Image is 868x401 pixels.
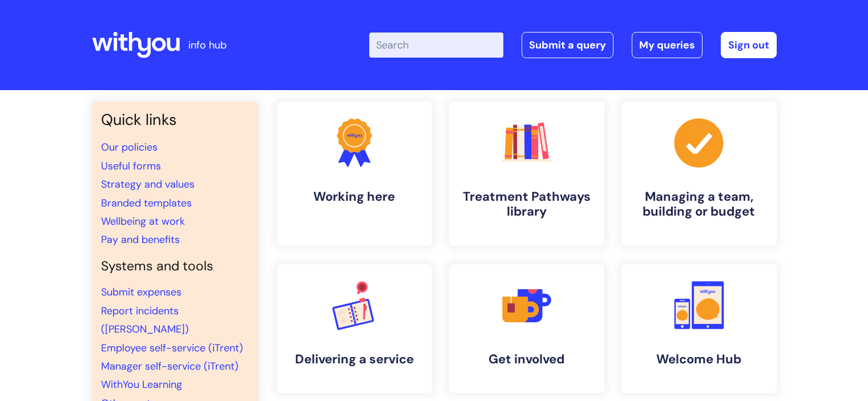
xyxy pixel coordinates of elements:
[449,264,604,393] a: Get involved
[286,352,423,367] h4: Delivering a service
[101,258,249,274] h4: Systems and tools
[101,177,195,191] a: Strategy and values
[101,285,181,299] a: Submit expenses
[277,264,432,393] a: Delivering a service
[458,189,595,220] h4: Treatment Pathways library
[101,233,180,246] a: Pay and benefits
[621,264,777,393] a: Welcome Hub
[449,102,604,246] a: Treatment Pathways library
[188,36,227,54] p: info hub
[101,140,158,154] a: Our policies
[101,196,192,210] a: Branded templates
[721,32,777,58] a: Sign out
[101,214,185,228] a: Wellbeing at work
[632,32,703,58] a: My queries
[621,102,777,246] a: Managing a team, building or budget
[369,32,777,58] div: | -
[369,33,503,58] input: Search
[522,32,613,58] a: Submit a query
[286,189,423,204] h4: Working here
[101,304,189,336] a: Report incidents ([PERSON_NAME])
[631,189,768,220] h4: Managing a team, building or budget
[101,341,243,355] a: Employee self-service (iTrent)
[277,102,432,246] a: Working here
[101,359,239,373] a: Manager self-service (iTrent)
[101,159,161,173] a: Useful forms
[101,378,182,391] a: WithYou Learning
[458,352,595,367] h4: Get involved
[631,352,768,367] h4: Welcome Hub
[101,111,249,129] h3: Quick links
